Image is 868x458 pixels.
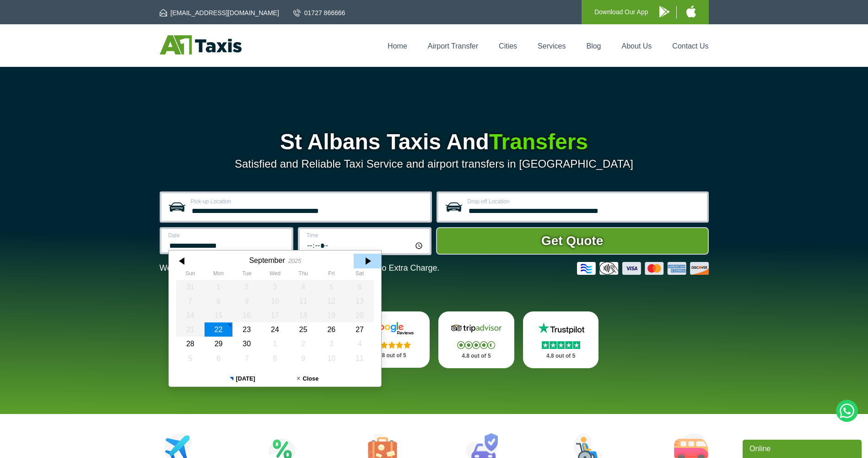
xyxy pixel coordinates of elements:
div: 10 September 2025 [261,294,289,308]
div: 04 October 2025 [345,337,374,351]
label: Date [168,233,286,238]
p: Download Our App [594,6,648,18]
div: 29 September 2025 [204,337,232,351]
div: 07 September 2025 [176,294,205,308]
div: 09 September 2025 [232,294,261,308]
div: 08 September 2025 [204,294,232,308]
span: Transfers [489,130,588,154]
img: A1 Taxis Android App [659,6,669,17]
button: Get Quote [436,227,709,255]
img: Trustpilot [534,322,588,335]
label: Time [307,233,424,238]
div: 25 September 2025 [289,322,317,337]
div: 27 September 2025 [345,322,374,337]
div: 23 September 2025 [232,322,261,337]
div: 12 September 2025 [317,294,345,308]
a: Trustpilot Stars 4.8 out of 5 [523,311,599,368]
div: September [249,256,285,265]
h1: St Albans Taxis And [160,131,709,153]
a: Services [538,42,566,50]
img: Stars [373,341,411,349]
div: 03 October 2025 [317,337,345,351]
p: Satisfied and Reliable Taxi Service and airport transfers in [GEOGRAPHIC_DATA] [160,158,709,170]
a: Blog [586,42,601,50]
div: 06 October 2025 [204,351,232,365]
th: Wednesday [261,270,289,279]
p: 4.8 out of 5 [533,350,589,362]
th: Friday [317,270,345,279]
div: 02 October 2025 [289,337,317,351]
div: 24 September 2025 [261,322,289,337]
div: 05 October 2025 [176,351,205,365]
span: The Car at No Extra Charge. [334,263,439,273]
div: 01 September 2025 [204,280,232,294]
div: 2025 [288,257,301,264]
div: 11 September 2025 [289,294,317,308]
th: Saturday [345,270,374,279]
div: 02 September 2025 [232,280,261,294]
div: 07 October 2025 [232,351,261,365]
div: 06 September 2025 [345,280,374,294]
div: 19 September 2025 [317,308,345,322]
div: 15 September 2025 [204,308,232,322]
a: Cities [499,42,517,50]
p: 4.8 out of 5 [448,350,504,362]
p: We Now Accept Card & Contactless Payment In [160,263,440,273]
img: Tripadvisor [449,322,504,335]
img: Google [364,322,419,335]
label: Drop-off Location [468,199,701,204]
div: 14 September 2025 [176,308,205,322]
iframe: chat widget [743,438,863,458]
th: Thursday [289,270,317,279]
div: 03 September 2025 [261,280,289,294]
div: 04 September 2025 [289,280,317,294]
a: Tripadvisor Stars 4.8 out of 5 [438,311,514,368]
div: 08 October 2025 [261,351,289,365]
div: 01 October 2025 [261,337,289,351]
div: 05 September 2025 [317,280,345,294]
div: 22 September 2025 [204,322,232,337]
div: 28 September 2025 [176,337,205,351]
div: 13 September 2025 [345,294,374,308]
th: Monday [204,270,232,279]
a: 01727 866666 [293,8,345,17]
a: Airport Transfer [428,42,478,50]
a: Home [388,42,407,50]
div: 20 September 2025 [345,308,374,322]
a: Contact Us [672,42,708,50]
img: Stars [457,341,495,349]
div: 30 September 2025 [232,337,261,351]
a: Google Stars 4.8 out of 5 [354,311,430,368]
div: 17 September 2025 [261,308,289,322]
div: 31 August 2025 [176,280,205,294]
img: A1 Taxis St Albans LTD [160,35,242,55]
button: [DATE] [210,371,275,387]
th: Sunday [176,270,205,279]
div: 18 September 2025 [289,308,317,322]
div: 11 October 2025 [345,351,374,365]
img: Stars [542,341,580,349]
div: 09 October 2025 [289,351,317,365]
div: 21 September 2025 [176,322,205,337]
div: 10 October 2025 [317,351,345,365]
a: About Us [622,42,652,50]
p: 4.8 out of 5 [364,350,420,361]
button: Close [275,371,340,387]
label: Pick-up Location [191,199,425,204]
div: 26 September 2025 [317,322,345,337]
img: A1 Taxis iPhone App [686,5,696,17]
div: 16 September 2025 [232,308,261,322]
th: Tuesday [232,270,261,279]
img: Credit And Debit Cards [577,262,709,275]
a: [EMAIL_ADDRESS][DOMAIN_NAME] [160,8,279,17]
